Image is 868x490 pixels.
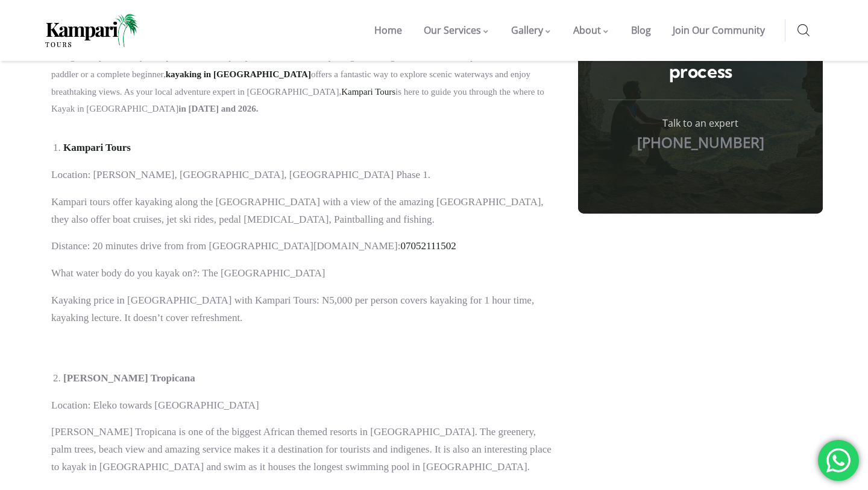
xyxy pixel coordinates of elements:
[511,24,543,37] span: Gallery
[51,294,534,323] span: Kayaking price in [GEOGRAPHIC_DATA] with Kampari Tours: N5,000 per person covers kayaking for 1 h...
[400,240,456,252] a: 07052111502
[51,426,552,472] span: [PERSON_NAME] Tropicana is one of the biggest African themed resorts in [GEOGRAPHIC_DATA]. The gr...
[341,87,395,97] a: Kampari Tours
[51,399,259,411] span: Location: Eleko towards [GEOGRAPHIC_DATA]
[818,440,859,481] div: 'Chat
[424,24,481,37] span: Our Services
[608,134,793,151] p: [PHONE_NUMBER]
[51,196,544,225] span: Kampari tours offer kayaking along the [GEOGRAPHIC_DATA] with a view of the amazing [GEOGRAPHIC_D...
[51,267,325,279] span: What water body do you kayak on?: The [GEOGRAPHIC_DATA]
[51,240,400,252] span: Distance: 20 minutes drive from from [GEOGRAPHIC_DATA][DOMAIN_NAME]:
[673,24,765,37] span: Join Our Community
[63,142,131,153] a: Kampari Tours
[51,31,554,118] p: Looking for an [MEDICAL_DATA] activity during your stay in [GEOGRAPHIC_DATA]? Have you considered...
[631,24,651,37] span: Blog
[166,69,311,79] a: kayaking in [GEOGRAPHIC_DATA]
[608,115,793,132] div: Talk to an expert
[573,24,601,37] span: About
[45,14,139,47] img: Home
[51,169,430,180] span: Location: [PERSON_NAME], [GEOGRAPHIC_DATA], [GEOGRAPHIC_DATA] Phase 1.
[63,372,195,384] b: [PERSON_NAME] Tropicana
[374,24,402,37] span: Home
[178,104,258,113] b: in [DATE] and 2026.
